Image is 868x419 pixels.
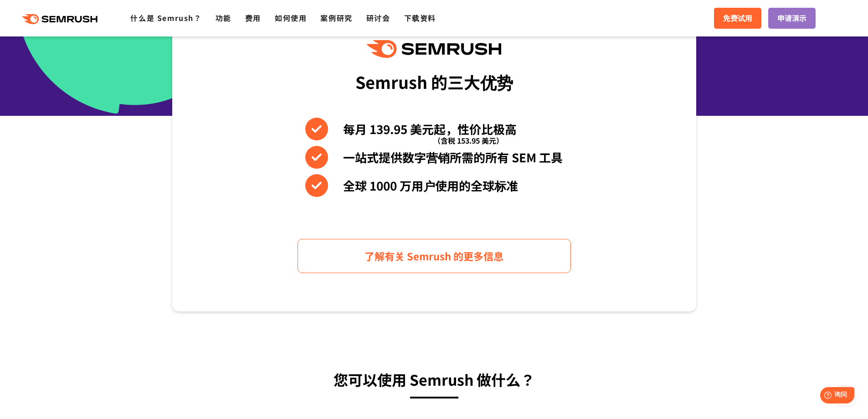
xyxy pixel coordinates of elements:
font: 了解有关 Semrush 的更多信息 [365,248,503,263]
a: 免费试用 [714,8,761,29]
font: 全球 1000 万用户使用的全球标准 [343,177,518,194]
a: 了解有关 Semrush 的更多信息 [298,239,571,273]
a: 功能 [216,12,231,23]
a: 如何使用 [275,12,307,23]
font: 申请演示 [777,12,806,23]
font: 您可以使用 Semrush 做什么？ [334,369,535,390]
a: 案例研究 [320,12,352,23]
img: Semrush [367,40,501,58]
font: 一站式提供数字营销所需的所有 SEM 工具 [343,149,563,166]
font: Semrush 的三大优势 [355,70,513,93]
font: 每月 139.95 美元起，性价比极高 [343,120,517,137]
iframe: 帮助小部件启动器 [787,383,858,409]
a: 申请演示 [768,8,816,29]
font: 免费试用 [723,12,752,23]
a: 费用 [245,12,261,23]
a: 研讨会 [366,12,390,23]
a: 下载资料 [404,12,436,23]
a: 什么是 Semrush？ [130,12,201,23]
font: （含税 153.95 美元） [433,135,503,146]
